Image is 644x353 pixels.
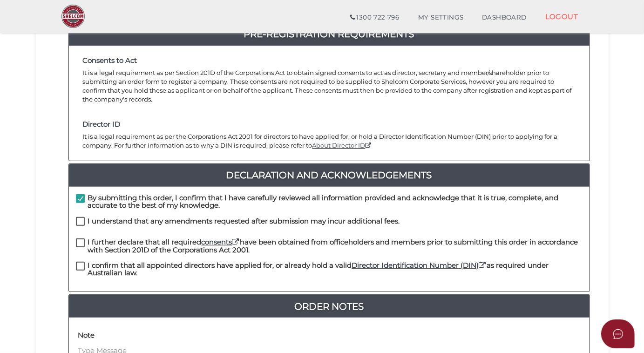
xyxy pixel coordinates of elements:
a: Declaration And Acknowledgements [69,168,590,183]
h4: I further declare that all required have been obtained from officeholders and members prior to su... [88,238,583,254]
a: Director Identification Number (DIN) [352,261,487,270]
p: It is a legal requirement as per the Corporations Act 2001 for directors to have applied for, or ... [83,132,576,150]
a: 1300 722 796 [341,8,408,27]
h4: I confirm that all appointed directors have applied for, or already hold a valid as required unde... [88,262,583,277]
a: Order Notes [69,299,590,314]
a: DASHBOARD [473,8,536,27]
a: About Director ID [312,142,373,149]
h4: By submitting this order, I confirm that I have carefully reviewed all information provided and a... [88,194,583,210]
a: LOGOUT [536,7,588,26]
a: consents [202,238,240,246]
h4: Director ID [83,121,576,129]
a: MY SETTINGS [409,8,473,27]
h4: Consents to Act [83,57,576,65]
button: Open asap [601,319,635,348]
h4: I understand that any amendments requested after submission may incur additional fees. [88,217,400,225]
h4: Note [78,332,95,339]
p: It is a legal requirement as per Section 201D of the Corporations Act to obtain signed consents t... [83,68,576,103]
a: Pre-Registration Requirements [69,27,590,41]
